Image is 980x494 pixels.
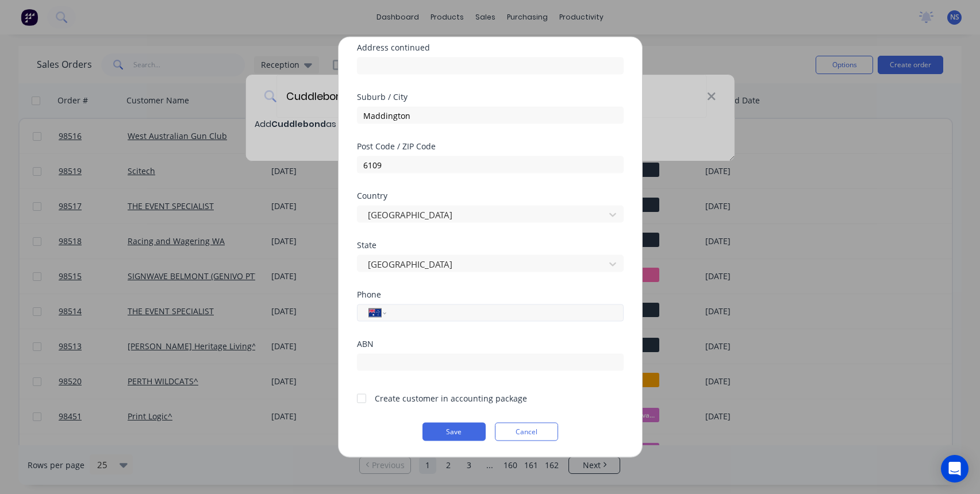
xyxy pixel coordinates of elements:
div: Phone [357,291,624,299]
div: ABN [357,340,624,348]
button: Save [422,423,486,441]
div: Create customer in accounting package [375,392,527,404]
div: State [357,241,624,249]
div: Address continued [357,44,624,52]
div: Post Code / ZIP Code [357,142,624,150]
button: Cancel [495,423,558,441]
div: Suburb / City [357,93,624,101]
div: Country [357,192,624,200]
div: Open Intercom Messenger [941,455,969,483]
